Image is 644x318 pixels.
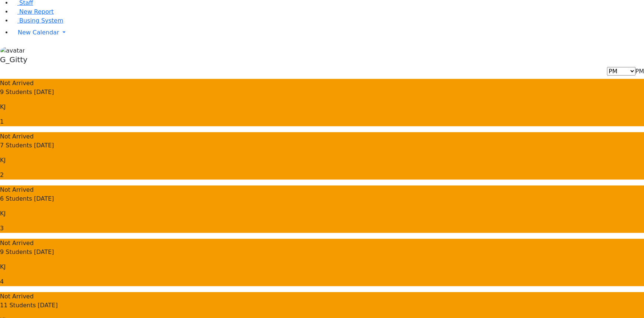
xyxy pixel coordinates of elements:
a: Busing System [12,17,63,24]
span: New Report [19,8,54,15]
span: PM [635,68,644,75]
span: New Calendar [18,29,59,36]
a: New Calendar [12,25,644,40]
a: New Report [12,8,54,15]
span: Busing System [19,17,63,24]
